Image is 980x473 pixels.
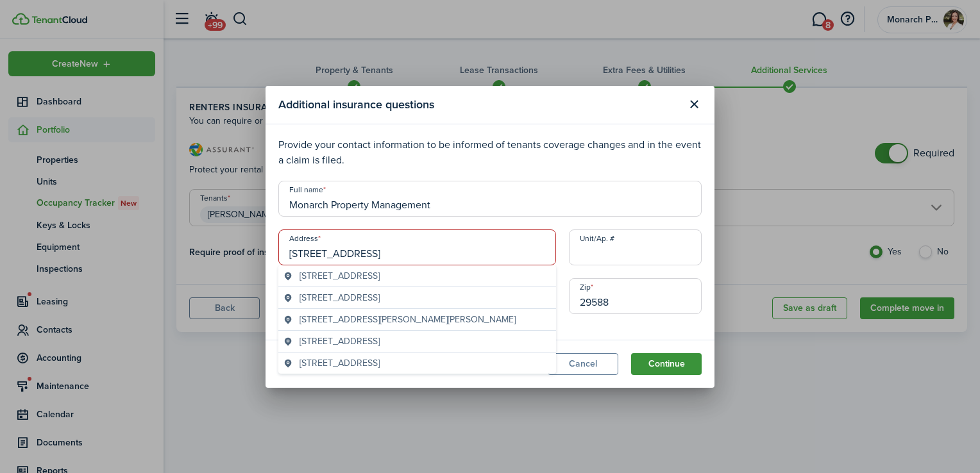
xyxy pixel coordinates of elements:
[683,94,705,115] button: Close modal
[278,92,680,117] modal-title: Additional insurance questions
[300,269,380,283] span: [STREET_ADDRESS]
[300,335,380,348] span: [STREET_ADDRESS]
[631,353,702,375] button: Continue
[278,137,702,168] p: Provide your contact information to be informed of tenants coverage changes and in the event a cl...
[300,356,380,370] span: [STREET_ADDRESS]
[300,291,380,304] span: [STREET_ADDRESS]
[278,229,556,265] input: Start typing the address and then select from the dropdown
[300,313,516,326] span: [STREET_ADDRESS][PERSON_NAME][PERSON_NAME]
[548,353,618,375] button: Cancel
